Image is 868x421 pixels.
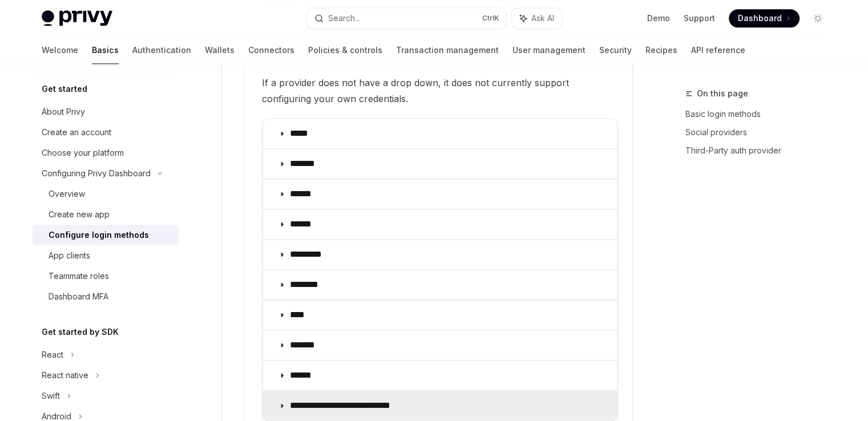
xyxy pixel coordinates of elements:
[132,37,191,64] a: Authentication
[645,37,677,64] a: Recipes
[42,348,63,362] div: React
[49,290,108,303] div: Dashboard MFA
[42,82,87,96] h5: Get started
[685,123,836,141] a: Social providers
[531,13,554,24] span: Ask AI
[42,389,60,403] div: Swift
[42,126,111,139] div: Create an account
[697,87,748,100] span: On this page
[684,13,715,24] a: Support
[482,14,499,23] span: Ctrl K
[248,37,294,64] a: Connectors
[33,102,179,122] a: About Privy
[42,369,88,382] div: React native
[33,204,179,225] a: Create new app
[33,184,179,204] a: Overview
[512,8,562,29] button: Ask AI
[691,37,745,64] a: API reference
[49,269,109,283] div: Teammate roles
[42,37,78,64] a: Welcome
[42,105,85,119] div: About Privy
[685,141,836,160] a: Third-Party auth provider
[33,266,179,286] a: Teammate roles
[647,13,670,24] a: Demo
[512,37,586,64] a: User management
[396,37,499,64] a: Transaction management
[33,225,179,245] a: Configure login methods
[42,146,124,160] div: Choose your platform
[49,187,85,201] div: Overview
[599,37,632,64] a: Security
[33,122,179,143] a: Create an account
[738,13,782,24] span: Dashboard
[328,11,360,25] div: Search...
[205,37,235,64] a: Wallets
[42,10,112,26] img: light logo
[33,143,179,163] a: Choose your platform
[306,8,506,29] button: Search...CtrlK
[42,325,119,339] h5: Get started by SDK
[49,228,149,242] div: Configure login methods
[685,105,836,123] a: Basic login methods
[729,9,800,27] a: Dashboard
[809,9,827,27] button: Toggle dark mode
[49,249,90,262] div: App clients
[262,75,618,107] span: If a provider does not have a drop down, it does not currently support configuring your own crede...
[308,37,382,64] a: Policies & controls
[33,245,179,266] a: App clients
[42,167,151,180] div: Configuring Privy Dashboard
[33,286,179,307] a: Dashboard MFA
[49,208,110,221] div: Create new app
[92,37,119,64] a: Basics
